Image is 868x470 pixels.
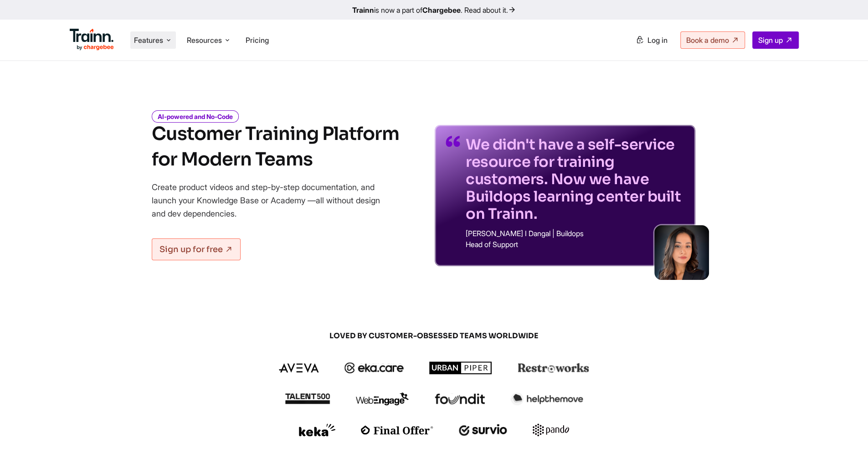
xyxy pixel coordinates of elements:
[352,5,374,15] b: Trainn
[654,225,709,280] img: sabina-buildops.d2e8138.png
[279,363,319,372] img: aveva logo
[299,424,335,436] img: keka logo
[246,36,269,45] a: Pricing
[466,136,684,222] p: We didn't have a self-service resource for training customers. Now we have Buildops learning cent...
[187,35,222,45] span: Resources
[518,363,589,373] img: restroworks logo
[630,32,673,48] a: Log in
[422,5,461,15] b: Chargebee
[680,31,745,49] a: Book a demo
[647,36,668,45] span: Log in
[434,393,485,404] img: foundit logo
[152,121,399,172] h1: Customer Training Platform for Modern Teams
[356,393,409,405] img: webengage logo
[152,110,239,123] i: AI-powered and No-Code
[70,29,114,51] img: Trainn Logo
[152,181,393,220] p: Create product videos and step-by-step documentation, and launch your Knowledge Base or Academy —...
[511,393,583,405] img: helpthemove logo
[686,36,729,45] span: Book a demo
[446,136,460,147] img: quotes-purple.41a7099.svg
[466,241,684,248] p: Head of Support
[285,393,330,404] img: talent500 logo
[466,230,684,237] p: [PERSON_NAME] I Dangal | Buildops
[344,362,404,373] img: ekacare logo
[429,362,492,374] img: urbanpiper logo
[216,331,653,341] span: LOVED BY CUSTOMER-OBSESSED TEAMS WORLDWIDE
[134,35,163,45] span: Features
[459,424,508,436] img: survio logo
[822,426,868,470] div: 채팅 위젯
[752,31,799,49] a: Sign up
[758,36,783,45] span: Sign up
[152,238,241,260] a: Sign up for free
[533,424,569,436] img: pando logo
[822,426,868,470] iframe: Chat Widget
[361,425,433,434] img: finaloffer logo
